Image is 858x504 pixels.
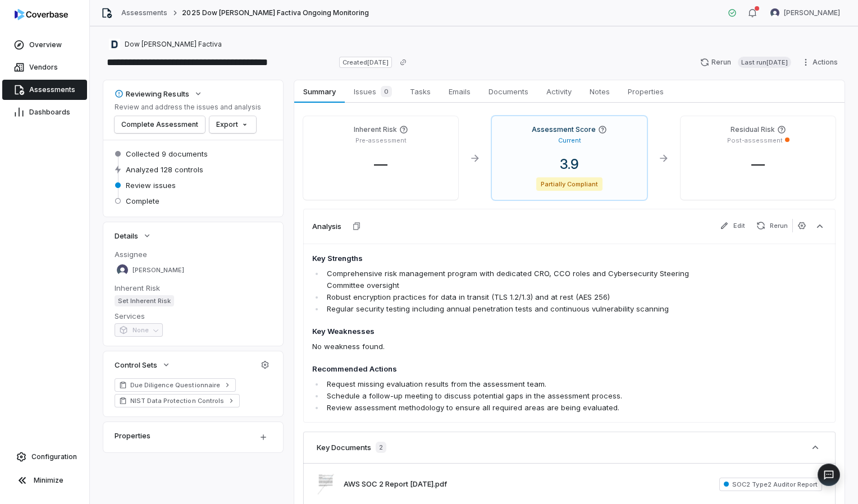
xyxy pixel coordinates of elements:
[693,54,798,71] button: RerunLast run[DATE]
[752,219,792,232] button: Rerun
[182,8,369,17] span: 2025 Dow [PERSON_NAME] Factiva Ongoing Monitoring
[29,63,58,72] span: Vendors
[742,156,774,172] span: —
[354,125,397,134] h4: Inherent Risk
[121,8,167,17] a: Assessments
[542,84,576,99] span: Activity
[324,268,724,291] li: Comprehensive risk management program with dedicated CRO, CCO roles and Cybersecurity Steering Co...
[585,84,614,99] span: Notes
[731,125,775,134] h4: Residual Risk
[2,57,87,77] a: Vendors
[393,52,413,72] button: Copy link
[317,442,371,452] h3: Key Documents
[4,469,85,492] button: Minimize
[536,177,603,191] span: Partially Compliant
[126,164,203,175] span: Analyzed 128 controls
[324,402,724,414] li: Review assessment methodology to ensure all required areas are being evaluated.
[29,108,70,117] span: Dashboards
[125,40,222,49] span: Dow [PERSON_NAME] Factiva
[349,84,396,99] span: Issues
[115,89,189,99] div: Reviewing Results
[317,473,335,496] img: 7eae86069d854b879c6502889277d2bf.jpg
[312,341,724,352] p: No weakness found.
[312,253,724,264] h4: Key Strengths
[115,378,236,392] a: Due Diligence Questionnaire
[381,86,392,97] span: 0
[115,295,174,306] span: Set Inherent Risk
[324,291,724,303] li: Robust encryption practices for data in transit (TLS 1.2/1.3) and at rest (AES 256)
[365,156,396,172] span: —
[111,84,206,104] button: Reviewing Results
[111,355,174,375] button: Control Sets
[2,102,87,122] a: Dashboards
[484,84,533,99] span: Documents
[29,40,62,49] span: Overview
[126,180,176,190] span: Review issues
[2,35,87,55] a: Overview
[299,84,340,99] span: Summary
[784,8,840,17] span: [PERSON_NAME]
[29,85,75,94] span: Assessments
[324,303,724,315] li: Regular security testing including annual penetration tests and continuous vulnerability scanning
[623,84,668,99] span: Properties
[15,9,68,20] img: logo-D7KZi-bG.svg
[344,479,447,490] button: AWS SOC 2 Report [DATE].pdf
[727,136,783,145] p: Post-assessment
[130,396,224,405] span: NIST Data Protection Controls
[444,84,475,99] span: Emails
[115,231,138,241] span: Details
[551,156,588,172] span: 3.9
[798,54,845,71] button: Actions
[106,34,225,54] button: https://dowjones.com/business-intelligence/factiva/Dow [PERSON_NAME] Factiva
[130,381,220,390] span: Due Diligence Questionnaire
[339,57,392,68] span: Created [DATE]
[405,84,435,99] span: Tasks
[126,149,208,159] span: Collected 9 documents
[115,116,205,133] button: Complete Assessment
[715,219,750,232] button: Edit
[312,364,724,375] h4: Recommended Actions
[34,476,63,485] span: Minimize
[312,221,341,231] h3: Analysis
[133,266,184,274] span: [PERSON_NAME]
[115,311,272,321] dt: Services
[31,452,77,461] span: Configuration
[115,394,240,407] a: NIST Data Protection Controls
[558,136,581,145] p: Current
[209,116,256,133] button: Export
[324,378,724,390] li: Request missing evaluation results from the assessment team.
[115,360,157,370] span: Control Sets
[115,249,272,259] dt: Assignee
[355,136,407,145] p: Pre-assessment
[764,4,847,21] button: Meghan Paonessa avatar[PERSON_NAME]
[126,196,159,206] span: Complete
[312,326,724,337] h4: Key Weaknesses
[376,442,386,453] span: 2
[532,125,596,134] h4: Assessment Score
[324,390,724,402] li: Schedule a follow-up meeting to discuss potential gaps in the assessment process.
[2,80,87,100] a: Assessments
[770,8,779,17] img: Meghan Paonessa avatar
[115,103,261,112] p: Review and address the issues and analysis
[738,57,791,68] span: Last run [DATE]
[117,264,128,276] img: Meghan Paonessa avatar
[111,226,155,246] button: Details
[115,283,272,293] dt: Inherent Risk
[719,478,822,491] span: SOC2 Type2 Auditor Report
[4,447,85,467] a: Configuration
